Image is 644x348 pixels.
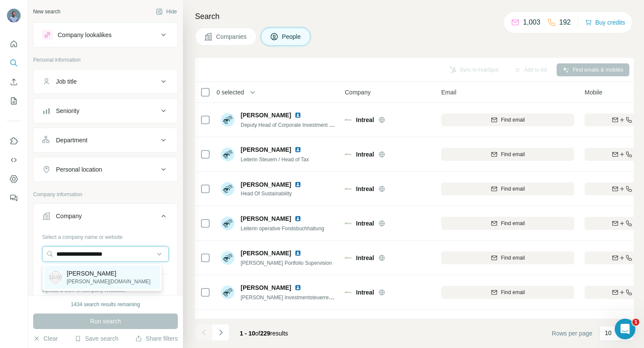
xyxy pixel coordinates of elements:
span: of [255,330,260,337]
button: Save search [74,334,118,343]
span: Find email [501,219,525,227]
div: 1434 search results remaining [71,301,140,308]
span: [PERSON_NAME] [241,283,291,292]
span: [PERSON_NAME] [241,180,291,189]
span: Mobile [585,88,602,97]
span: Find email [501,254,525,262]
span: Email [441,88,456,97]
button: Find email [441,251,574,264]
img: Logo of Intreal [345,254,352,261]
span: Find email [501,150,525,158]
img: Avatar [221,182,235,196]
img: Logo of Intreal [345,151,352,158]
span: Intreal [356,288,374,297]
div: Personal location [56,165,102,174]
img: Avatar [221,251,235,265]
button: Use Surfe API [7,152,21,168]
span: [PERSON_NAME] [241,145,291,154]
button: Find email [441,217,574,230]
p: 192 [559,17,571,28]
img: Avatar [7,9,21,22]
img: LinkedIn logo [294,181,301,188]
span: Find email [501,288,525,296]
span: Company [345,88,371,97]
button: Personal location [34,159,177,180]
div: Select a company name or website [42,230,169,241]
button: Department [34,130,177,150]
span: Deputy Head of Corporate Investment Management [241,121,359,128]
p: 10 [605,329,612,337]
p: 1,003 [523,17,540,28]
img: LinkedIn logo [294,250,301,257]
img: Avatar [221,147,235,161]
button: Find email [441,286,574,299]
button: My lists [7,93,21,109]
button: Quick start [7,36,21,52]
img: Lauer [50,271,62,283]
div: Job title [56,77,77,86]
p: Personal information [33,56,178,64]
div: Company [56,212,82,220]
img: LinkedIn logo [294,215,301,222]
button: Clear [33,334,58,343]
span: Leiterin Steuern / Head of Tax [241,157,309,163]
p: [PERSON_NAME][DOMAIN_NAME] [67,278,151,285]
span: [PERSON_NAME] [241,249,291,257]
span: Intreal [356,150,374,159]
img: Avatar [221,216,235,230]
span: 0 selected [217,88,244,97]
img: Avatar [221,285,235,299]
button: Navigate to next page [212,324,229,341]
span: 229 [260,330,270,337]
div: Seniority [56,107,79,115]
button: Find email [441,113,574,126]
span: [PERSON_NAME] Investmentsteuerrecht [241,294,336,301]
img: Logo of Intreal [345,289,352,296]
span: [PERSON_NAME] Portfolio Supervision [241,260,332,266]
button: Dashboard [7,171,21,187]
img: Logo of Intreal [345,220,352,227]
p: Your list is private and won't be saved or shared. [42,294,169,302]
img: Logo of Intreal [345,185,352,192]
span: [PERSON_NAME] [241,214,291,223]
button: Seniority [34,100,177,121]
span: Intreal [356,254,374,262]
div: Company lookalikes [58,31,111,39]
p: Company information [33,191,178,198]
span: Find email [501,116,525,124]
button: Feedback [7,190,21,206]
img: Avatar [221,113,235,127]
span: Find email [501,185,525,193]
button: Find email [441,182,574,195]
button: Job title [34,71,177,92]
button: Share filters [135,334,178,343]
span: Companies [216,32,248,41]
span: [PERSON_NAME] [241,111,291,119]
span: Intreal [356,219,374,228]
span: People [282,32,302,41]
span: Intreal [356,116,374,124]
button: Enrich CSV [7,74,21,90]
button: Search [7,55,21,71]
iframe: Intercom live chat [615,319,635,339]
button: Company lookalikes [34,25,177,45]
button: Buy credits [585,16,625,28]
img: Logo of Intreal [345,116,352,123]
span: results [240,330,288,337]
h4: Search [195,10,634,22]
img: LinkedIn logo [294,112,301,119]
button: Use Surfe on LinkedIn [7,133,21,149]
span: Rows per page [552,329,592,338]
span: 1 - 10 [240,330,255,337]
div: Department [56,136,87,144]
button: Find email [441,148,574,161]
span: Leiterin operative Fondsbuchhaltung [241,226,324,232]
span: 1 [632,319,639,326]
div: New search [33,8,60,16]
p: [PERSON_NAME] [67,269,151,278]
img: LinkedIn logo [294,146,301,153]
span: Head Of Sustainability [241,190,305,198]
img: LinkedIn logo [294,284,301,291]
span: Intreal [356,185,374,193]
button: Company [34,206,177,230]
